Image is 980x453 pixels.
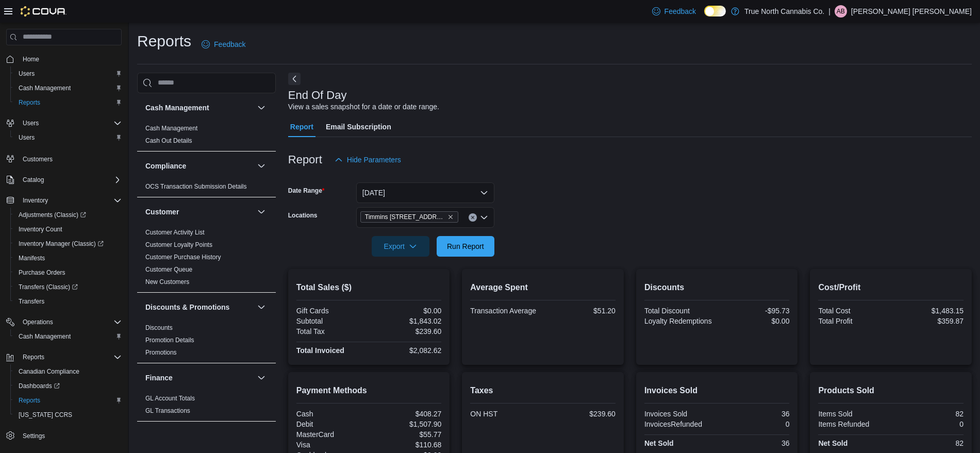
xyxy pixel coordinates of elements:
[19,194,122,207] span: Inventory
[665,6,696,16] span: Feedback
[145,103,253,113] button: Cash Management
[145,228,205,237] span: Customer Activity List
[145,241,212,248] a: Customer Loyalty Points
[835,5,847,18] div: Austen Bourgon
[371,317,442,325] div: $1,843.02
[290,116,313,137] span: Report
[644,317,715,325] div: Loyalty Redemptions
[10,66,126,81] button: Users
[326,116,391,137] span: Email Subscription
[14,68,122,80] span: Users
[214,39,245,49] span: Feedback
[14,209,90,221] a: Adjustments (Classic)
[19,98,40,107] span: Reports
[14,82,75,94] a: Cash Management
[818,281,964,294] h2: Cost/Profit
[23,119,39,127] span: Users
[10,265,126,280] button: Purchase Orders
[19,396,40,405] span: Reports
[19,332,71,341] span: Cash Management
[19,254,45,262] span: Manifests
[545,410,616,418] div: $239.60
[719,307,790,315] div: -$95.73
[19,240,104,248] span: Inventory Manager (Classic)
[330,149,405,170] button: Hide Parameters
[296,441,367,449] div: Visa
[14,223,122,236] span: Inventory Count
[19,70,35,78] span: Users
[2,350,126,364] button: Reports
[470,384,616,397] h2: Taxes
[719,317,790,325] div: $0.00
[23,353,44,361] span: Reports
[19,429,122,442] span: Settings
[145,207,179,217] h3: Customer
[197,34,250,55] a: Feedback
[19,430,49,442] a: Settings
[145,302,253,312] button: Discounts & Promotions
[818,420,889,428] div: Items Refunded
[23,155,53,163] span: Customers
[255,160,268,172] button: Compliance
[145,229,205,236] a: Customer Activity List
[371,327,442,335] div: $239.60
[2,151,126,166] button: Customers
[719,439,790,447] div: 36
[14,82,122,94] span: Cash Management
[14,295,122,308] span: Transfers
[19,53,122,65] span: Home
[145,182,247,191] span: OCS Transaction Submission Details
[644,410,715,418] div: Invoices Sold
[145,124,197,132] span: Cash Management
[19,84,71,92] span: Cash Management
[19,283,78,291] span: Transfers (Classic)
[10,237,126,251] a: Inventory Manager (Classic)
[145,349,177,356] a: Promotions
[14,295,48,308] a: Transfers
[14,209,122,221] span: Adjustments (Classic)
[23,196,48,205] span: Inventory
[288,187,325,195] label: Date Range
[23,55,39,63] span: Home
[14,96,44,109] a: Reports
[296,346,344,355] strong: Total Invoiced
[145,431,178,441] h3: Inventory
[10,408,126,422] button: [US_STATE] CCRS
[19,316,57,328] button: Operations
[296,327,367,335] div: Total Tax
[19,411,72,419] span: [US_STATE] CCRS
[19,382,60,390] span: Dashboards
[371,346,442,355] div: $2,082.62
[10,379,126,393] a: Dashboards
[296,410,367,418] div: Cash
[137,122,276,151] div: Cash Management
[378,236,423,257] span: Export
[371,420,442,428] div: $1,507.90
[288,73,301,85] button: Next
[545,307,616,315] div: $51.20
[371,441,442,449] div: $110.68
[145,253,221,261] span: Customer Purchase History
[10,393,126,408] button: Reports
[893,317,964,325] div: $359.87
[10,251,126,265] button: Manifests
[288,211,318,220] label: Locations
[19,225,62,233] span: Inventory Count
[145,137,192,145] span: Cash Out Details
[2,116,126,130] button: Users
[851,5,972,18] p: [PERSON_NAME] [PERSON_NAME]
[365,212,445,222] span: Timmins [STREET_ADDRESS]
[437,236,494,257] button: Run Report
[10,294,126,309] button: Transfers
[818,307,889,315] div: Total Cost
[644,307,715,315] div: Total Discount
[14,266,70,279] a: Purchase Orders
[145,336,194,344] span: Promotion Details
[19,194,52,207] button: Inventory
[371,307,442,315] div: $0.00
[6,47,122,450] nav: Complex example
[19,133,35,142] span: Users
[10,208,126,222] a: Adjustments (Classic)
[2,173,126,187] button: Catalog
